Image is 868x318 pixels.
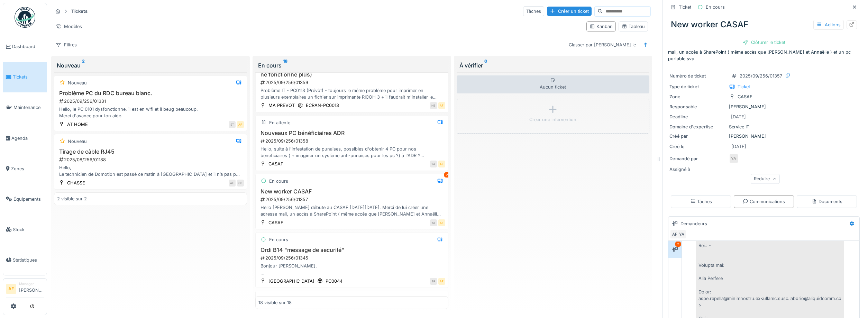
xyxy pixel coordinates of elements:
div: En cours [706,4,725,10]
div: AF [438,102,445,109]
div: Bonjour [PERSON_NAME], Le magasin est fermé [DATE], mais je tenais tout de même à vous signaler q... [258,263,445,276]
div: Demandeurs [680,220,707,227]
li: [PERSON_NAME] [19,281,44,296]
div: ST [229,121,236,128]
strong: Tickets [68,8,90,15]
div: En cours [269,236,288,243]
div: Modèles [53,21,85,31]
div: Aucun ticket [457,75,650,93]
sup: 2 [82,61,85,70]
div: AF [438,219,445,226]
div: 2025/09/256/01345 [260,255,445,261]
span: Statistiques [13,257,44,263]
div: [DATE] [731,143,746,150]
div: Hello, le PC 0101 dysfonctionne, il est en wifi et il beug beaucoup. Merci d'avance pour ton aide. [57,106,244,119]
div: [PERSON_NAME] [669,103,858,110]
a: Maintenance [3,92,47,123]
div: Problème IT - PC0113 (Prévôt) - toujours le même problème pour imprimer en plusieurs exemplaires ... [258,87,445,100]
div: Deadline [669,113,726,120]
div: Filtres [53,40,80,50]
span: Agenda [11,135,44,142]
span: Maintenance [13,104,44,111]
div: Communications [743,198,785,205]
h3: Ordi B14 "message de securité" [258,247,445,253]
h3: Nouveaux PC bénéficiaires ADR [258,130,445,136]
a: Tickets [3,62,47,92]
div: À vérifier [459,61,647,70]
div: Clôturer le ticket [740,38,788,47]
div: Hello, Le technicien de Domotion est passé ce matin à [GEOGRAPHIC_DATA] et il n’a pas pu connecte... [57,164,244,178]
sup: 0 [484,61,487,70]
div: Manager [19,281,44,287]
div: YA [677,229,686,239]
div: MA PREVOT [268,102,295,109]
div: Nouveau [68,80,87,86]
h3: Problème PC du RDC bureau blanc. [57,90,244,97]
div: AF [438,278,445,285]
div: Créer un ticket [547,7,592,16]
div: ECRAN-PC0013 [306,102,339,109]
div: Demandé par [669,155,726,162]
p: Hello [PERSON_NAME] débute au CASAF [DATE][DATE]. Merci de lui créer une adresse mail, un accès à... [668,42,860,62]
h3: New worker CASAF [258,188,445,195]
div: NB [430,102,437,109]
div: En cours [258,61,446,70]
span: Zones [11,165,44,172]
div: 2 [675,242,681,247]
div: BR [430,278,437,285]
div: Tableau [622,23,645,30]
div: CASAF [268,219,283,226]
sup: 18 [283,61,287,70]
li: AF [6,284,16,294]
a: Statistiques [3,245,47,275]
div: En cours [269,178,288,184]
a: Stock [3,214,47,245]
div: [PERSON_NAME] [669,133,858,139]
div: 2025/09/256/01357 [260,196,445,203]
div: Tâches [523,6,544,16]
div: YA [430,161,437,167]
div: Service IT [669,124,858,130]
div: 2025/09/256/01331 [58,98,244,105]
div: 2025/08/256/01188 [58,156,244,163]
div: Créé par [669,133,726,139]
div: 2 [444,172,450,178]
div: Créé le [669,143,726,150]
div: Ticket [679,4,691,10]
div: 18 visible sur 18 [258,299,292,306]
div: [DATE] [731,113,746,120]
div: Actions [813,20,844,30]
div: Ticket [738,83,750,90]
div: Responsable [669,103,726,110]
a: AF Manager[PERSON_NAME] [6,281,44,298]
div: AF [237,121,244,128]
h3: Tirage de câble RJ45 [57,148,244,155]
a: Zones [3,153,47,184]
div: AF [229,180,236,187]
div: Classer par [PERSON_NAME] le [566,40,639,50]
div: Réduire [751,174,780,184]
div: PC0044 [326,278,342,284]
div: YA [729,154,739,163]
a: Agenda [3,123,47,153]
span: Tickets [13,74,44,80]
div: Hello, suite à l'infestation de punaises, possibles d'obtenir 4 PC pour nos bénéficiaires ( + ima... [258,146,445,159]
div: Type de ticket [669,83,726,90]
div: AF [670,229,679,239]
div: 2025/09/256/01359 [260,79,445,86]
div: AT HOME [67,121,88,128]
div: Documents [812,198,842,205]
div: Tâches [690,198,712,205]
span: Stock [13,226,44,233]
div: New worker CASAF [668,16,860,34]
div: Numéro de ticket [669,73,726,79]
div: Créer une intervention [529,116,576,123]
div: Hello [PERSON_NAME] débute au CASAF [DATE][DATE]. Merci de lui créer une adresse mail, un accès à... [258,204,445,217]
div: YA [430,219,437,226]
div: 2025/09/256/01358 [260,138,445,144]
div: CASAF [268,161,283,167]
span: Dashboard [12,43,44,50]
div: En attente [269,119,290,126]
a: Dashboard [3,31,47,62]
span: Équipements [13,196,44,202]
